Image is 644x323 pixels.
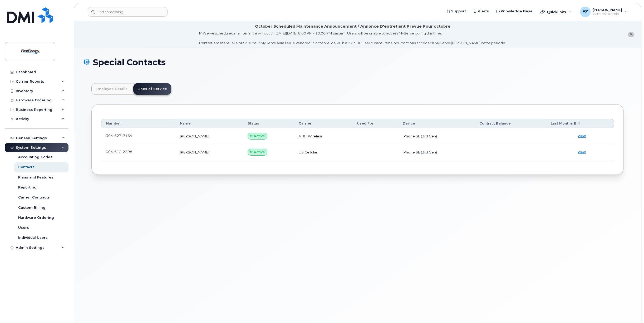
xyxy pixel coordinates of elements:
th: Number [101,119,175,128]
span: 304 [106,150,132,154]
span: 7164 [121,133,132,138]
th: Name [175,119,243,128]
iframe: Messenger Launcher [621,300,640,319]
th: Contract Balance [475,119,546,128]
td: iPhone SE (3rd Gen) [398,128,475,144]
span: 612 [113,150,121,154]
a: goToDevice [132,150,139,154]
h1: Special Contacts [83,58,632,67]
a: Lines of Service [133,83,171,95]
th: Carrier [294,119,352,128]
td: iPhone SE (3rd Gen) [398,144,475,160]
span: view [578,150,586,155]
th: Used For [352,119,398,128]
td: AT&T Wireless [294,128,352,144]
span: 2398 [121,150,132,154]
td: US Cellular [294,144,352,160]
span: Active [254,133,265,138]
th: Device [398,119,475,128]
span: Active [254,150,265,155]
div: MyServe scheduled maintenance will occur [DATE][DATE] 8:00 PM - 10:00 PM Eastern. Users will be u... [199,31,506,46]
a: Employee Details [91,83,132,95]
div: October Scheduled Maintenance Announcement / Annonce D'entretient Prévue Pour octobre [255,24,450,29]
span: 627 [113,133,121,138]
span: view [578,134,586,138]
a: view [551,146,609,158]
a: view [551,130,609,142]
a: goToDevice [132,133,139,138]
td: [PERSON_NAME] [175,144,243,160]
th: Last Months Bill [546,119,614,128]
button: close notification [628,32,634,37]
td: [PERSON_NAME] [175,128,243,144]
th: Status [243,119,294,128]
span: 304 [106,133,132,138]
